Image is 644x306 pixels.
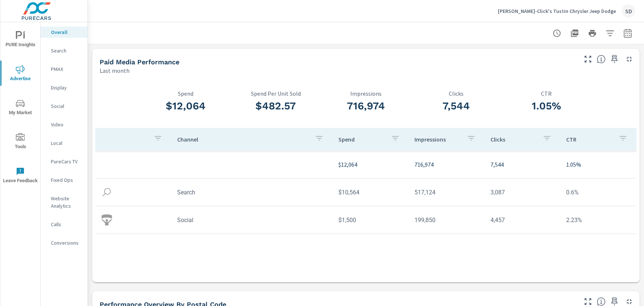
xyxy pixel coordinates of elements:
td: 3,087 [485,183,561,202]
img: icon-search.svg [101,187,112,198]
div: Social [41,101,87,112]
button: Select Date Range [620,26,635,41]
img: icon-social.svg [101,214,112,225]
td: Search [171,183,333,202]
h3: $12,064 [140,100,231,112]
div: PMAX [41,64,87,75]
p: PMAX [51,65,82,73]
p: Channel [177,136,309,143]
p: Impressions [321,90,411,97]
p: 7,544 [490,160,555,169]
td: 4,457 [485,211,561,229]
p: Display [51,84,82,91]
p: Clicks [411,90,502,97]
p: Spend Per Unit Sold [231,90,321,97]
p: Search [51,47,82,54]
div: Calls [41,219,87,230]
p: Clicks [490,136,537,143]
div: Search [41,45,87,56]
button: "Export Report to PDF" [567,26,582,41]
div: Display [41,82,87,93]
p: Social [51,102,82,110]
div: Local [41,137,87,149]
h5: Paid Media Performance [100,58,179,66]
td: 199,850 [409,211,485,229]
p: Website Analytics [51,195,82,210]
td: Social [171,211,333,229]
span: Tools [3,133,38,151]
td: $10,564 [333,183,409,202]
div: Overall [41,27,87,38]
p: Overall [51,28,82,36]
span: PURE Insights [3,31,38,49]
span: Understand performance data by postal code. Individual postal codes can be selected and expanded ... [597,297,606,306]
span: My Market [3,99,38,117]
span: Leave Feedback [3,167,38,185]
td: 0.6% [560,183,636,202]
p: Impressions [414,136,461,143]
td: $1,500 [333,211,409,229]
h3: $482.57 [231,100,321,112]
p: 1.05% [566,160,630,169]
h3: 1.05% [501,100,592,112]
td: 2.23% [560,211,636,229]
button: Make Fullscreen [582,53,594,65]
p: 716,974 [414,160,479,169]
button: Minimize Widget [623,53,635,65]
p: CTR [566,136,613,143]
p: Fixed Ops [51,176,82,184]
td: 517,124 [409,183,485,202]
p: Video [51,121,82,128]
p: Local [51,139,82,147]
span: Understand performance metrics over the selected time range. [597,55,606,64]
p: Conversions [51,239,82,246]
h3: 716,974 [321,100,411,112]
button: Apply Filters [603,26,617,41]
p: $12,064 [338,160,403,169]
div: nav menu [0,22,40,192]
p: PureCars TV [51,158,82,165]
div: Conversions [41,237,87,248]
span: Save this to your personalized report [609,53,620,65]
p: [PERSON_NAME]-Click's Tustin Chrysler Jeep Dodge [498,8,616,14]
p: Spend [338,136,385,143]
p: CTR [501,90,592,97]
h3: 7,544 [411,100,502,112]
p: Spend [140,90,231,97]
div: PureCars TV [41,156,87,167]
p: Last month [100,66,130,75]
div: Website Analytics [41,193,87,211]
button: Print Report [585,26,600,41]
div: SD [622,4,635,18]
div: Fixed Ops [41,174,87,186]
p: Calls [51,221,82,228]
div: Video [41,119,87,130]
span: Advertise [3,65,38,83]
